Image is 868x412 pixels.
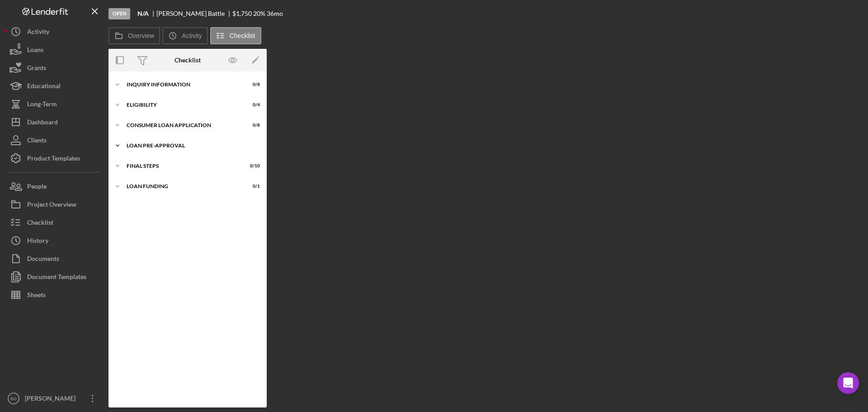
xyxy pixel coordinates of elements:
[27,286,46,306] div: Sheets
[128,32,154,39] label: Overview
[244,82,260,87] div: 0 / 8
[127,123,237,128] div: Consumer Loan Application
[5,250,104,268] button: Documents
[27,213,53,234] div: Checklist
[5,41,104,59] button: Loans
[5,77,104,95] button: Educational
[10,396,17,401] text: BG
[27,195,76,216] div: Project Overview
[230,32,255,39] label: Checklist
[244,102,260,108] div: 0 / 4
[5,195,104,213] button: Project Overview
[27,59,46,79] div: Grants
[27,77,61,97] div: Educational
[127,143,255,148] div: Loan Pre-Approval
[137,10,149,17] b: N/A
[162,27,208,44] button: Activity
[27,23,49,43] div: Activity
[27,268,86,288] div: Document Templates
[5,131,104,149] button: Clients
[253,10,265,17] div: 20 %
[127,102,237,108] div: Eligibility
[27,250,59,270] div: Documents
[27,95,57,115] div: Long-Term
[5,213,104,232] button: Checklist
[5,389,104,407] button: BG[PERSON_NAME]
[27,113,58,133] div: Dashboard
[108,27,160,44] button: Overview
[27,177,47,198] div: People
[108,8,130,19] div: Open
[210,27,261,44] button: Checklist
[5,268,104,286] button: Document Templates
[244,123,260,128] div: 0 / 8
[127,184,237,189] div: Loan Funding
[5,149,104,167] button: Product Templates
[23,389,81,410] div: [PERSON_NAME]
[267,10,283,17] div: 36 mo
[244,163,260,169] div: 0 / 10
[127,82,237,87] div: Inquiry Information
[27,131,47,152] div: Clients
[175,57,201,64] div: Checklist
[27,41,43,61] div: Loans
[837,372,859,394] div: Open Intercom Messenger
[5,232,104,250] button: History
[5,59,104,77] button: Grants
[5,23,104,41] button: Activity
[27,149,80,170] div: Product Templates
[5,95,104,113] button: Long-Term
[27,232,48,252] div: History
[5,177,104,195] button: People
[5,286,104,304] button: Sheets
[127,163,237,169] div: FINAL STEPS
[156,10,232,17] div: [PERSON_NAME] Battle
[182,32,202,39] label: Activity
[232,9,252,17] span: $1,750
[5,113,104,131] button: Dashboard
[244,184,260,189] div: 0 / 1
